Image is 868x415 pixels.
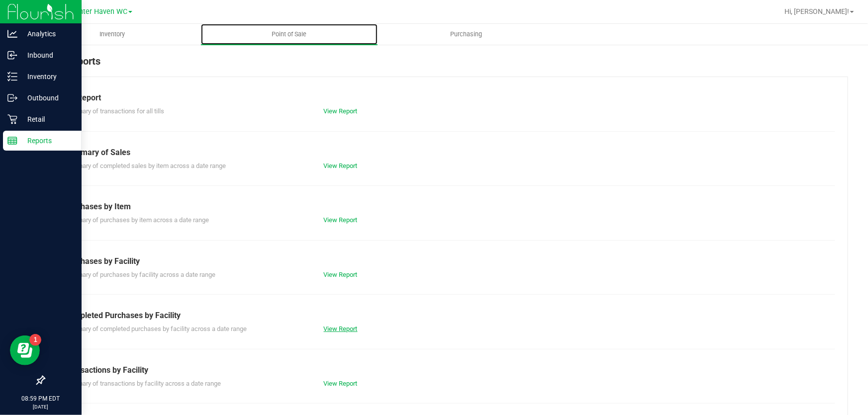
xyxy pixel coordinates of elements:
span: Summary of completed sales by item across a date range [64,162,226,169]
inline-svg: Analytics [7,29,17,39]
div: Purchases by Item [64,201,828,213]
a: View Report [324,162,358,169]
span: Inventory [86,30,138,39]
p: Outbound [17,92,77,104]
span: Summary of completed purchases by facility across a date range [64,325,247,332]
a: View Report [324,107,358,115]
p: Retail [17,113,77,125]
p: [DATE] [4,403,77,411]
span: Purchasing [437,30,495,39]
iframe: Resource center [10,335,40,365]
div: Summary of Sales [64,147,828,159]
a: Point of Sale [201,24,378,45]
div: Transactions by Facility [64,364,828,376]
iframe: Resource center unread badge [29,334,41,346]
p: 08:59 PM EDT [4,394,77,403]
span: Hi, [PERSON_NAME]! [784,7,849,15]
span: Summary of transactions by facility across a date range [64,380,221,387]
div: Till Report [64,92,828,104]
p: Inventory [17,71,77,83]
inline-svg: Outbound [7,93,17,103]
a: View Report [324,380,358,387]
div: Purchases by Facility [64,255,828,267]
div: POS Reports [44,54,848,77]
a: Purchasing [378,24,555,45]
p: Reports [17,135,77,147]
inline-svg: Reports [7,136,17,146]
p: Inbound [17,49,77,61]
a: Inventory [24,24,201,45]
span: Summary of purchases by facility across a date range [64,271,215,278]
p: Analytics [17,28,77,40]
a: View Report [324,271,358,278]
span: Winter Haven WC [71,7,127,16]
a: View Report [324,216,358,224]
inline-svg: Retail [7,114,17,124]
span: Summary of transactions for all tills [64,107,164,115]
inline-svg: Inventory [7,72,17,82]
div: Completed Purchases by Facility [64,310,828,322]
inline-svg: Inbound [7,50,17,60]
span: Point of Sale [259,30,320,39]
a: View Report [324,325,358,332]
span: Summary of purchases by item across a date range [64,216,209,224]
